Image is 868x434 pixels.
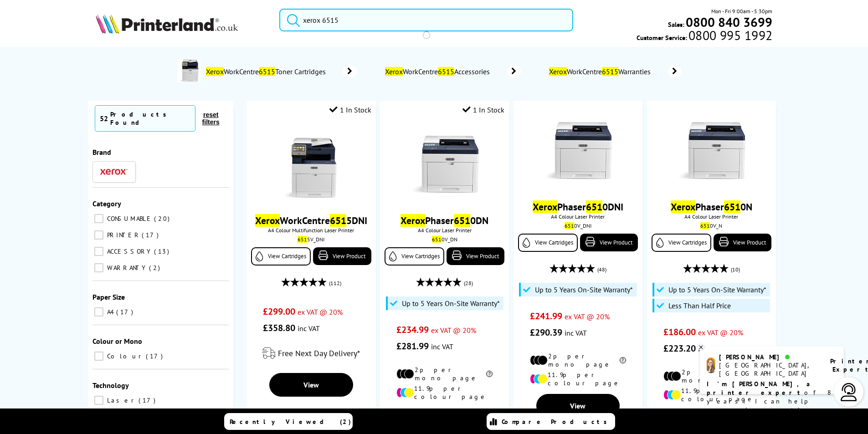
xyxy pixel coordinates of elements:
[253,236,369,243] div: 5V_DNI
[663,387,760,403] li: 11.9p per colour page
[396,340,429,352] span: £281.99
[454,214,470,227] mark: 651
[637,31,772,42] span: Customer Service:
[387,236,502,243] div: 0V_DN
[142,231,161,239] span: 17
[447,247,504,265] a: View Product
[677,117,745,185] img: xerox-phaser-6510_Front-smallNEW.jpg
[707,380,837,423] p: of 8 years! I can help you choose the right product
[385,247,444,266] a: View Cartridges
[105,308,115,316] span: A4
[303,380,319,389] span: View
[684,18,772,26] a: 0800 840 3699
[432,236,442,243] mark: 651
[396,366,493,382] li: 2p per mono page
[597,261,606,278] span: (48)
[671,200,695,213] mark: Xerox
[298,324,320,333] span: inc VAT
[100,168,128,175] img: Xerox
[565,328,587,337] span: inc VAT
[700,222,710,229] mark: 651
[698,344,720,353] span: inc VAT
[671,200,752,213] a: XeroxPhaser6510N
[385,408,504,433] div: modal_delivery
[580,234,638,251] a: View Product
[724,200,740,213] mark: 651
[431,342,453,351] span: inc VAT
[230,418,351,426] span: Recently Viewed (2)
[401,214,425,227] mark: Xerox
[462,105,504,114] div: 1 In Stock
[570,401,586,410] span: View
[251,341,371,366] div: modal_delivery
[279,9,573,31] input: Search prod
[402,299,500,308] span: Up to 5 Years On-Site Warranty*
[411,130,479,199] img: xerox-phaser-6510_Front-smallNEW.jpg
[533,200,557,213] mark: Xerox
[401,214,488,227] a: XeroxPhaser6510DN
[602,67,618,76] mark: 6515
[259,67,275,76] mark: 6515
[719,361,819,378] div: [GEOGRAPHIC_DATA], [GEOGRAPHIC_DATA]
[255,214,280,227] mark: Xerox
[384,67,493,76] span: WorkCentre Accessories
[707,380,813,397] b: I'm [PERSON_NAME], a printer expert
[105,247,153,255] span: ACCESSORY
[438,67,454,76] mark: 6515
[502,418,612,426] span: Compare Products
[329,105,371,114] div: 1 In Stock
[178,59,200,82] img: Xerox-WorkCentre-6515-conspage.jpg
[536,394,620,418] a: View
[116,308,135,316] span: 17
[731,261,740,278] span: (10)
[719,353,819,361] div: [PERSON_NAME]
[100,114,108,123] span: 52
[565,312,610,321] span: ex VAT @ 20%
[94,230,103,240] input: PRINTER 17
[548,67,654,76] span: WorkCentre Warranties
[663,342,696,354] span: £223.20
[92,337,142,346] span: Colour or Mono
[263,322,295,334] span: £358.80
[110,110,190,127] div: Products Found
[840,383,858,401] img: user-headset-light.svg
[251,227,371,234] span: A4 Colour Multifunction Laser Printer
[535,285,633,294] span: Up to 5 Years On-Site Warranty*
[698,328,743,337] span: ex VAT @ 20%
[92,199,121,208] span: Category
[533,200,623,213] a: XeroxPhaser6510DNI
[92,148,111,157] span: Brand
[487,413,615,430] a: Compare Products
[714,234,771,251] a: View Product
[277,130,345,199] img: Xerox-6515-FrontFacing-Small.jpg
[96,14,238,34] img: Printerland Logo
[548,65,682,78] a: XeroxWorkCentre6515Warranties
[384,65,521,78] a: XeroxWorkCentre6515Accessories
[94,352,103,361] input: Colour 17
[105,352,145,360] span: Colour
[205,67,329,76] span: WorkCentre Toner Cartridges
[313,247,371,265] a: View Product
[263,306,295,317] span: £299.00
[707,357,715,373] img: amy-livechat.png
[251,247,311,266] a: View Cartridges
[94,247,103,256] input: ACCESSORY 13
[565,222,574,229] mark: 651
[518,213,638,220] span: A4 Colour Laser Printer
[92,292,125,301] span: Paper Size
[96,14,268,36] a: Printerland Logo
[105,214,153,223] span: CONSUMABLE
[139,396,158,404] span: 17
[464,275,473,292] span: (28)
[686,14,772,31] b: 0800 840 3699
[544,117,612,185] img: xerox-phaser-6510_Front-smallNEW.jpg
[520,222,636,229] div: 0V_DNI
[146,352,165,360] span: 17
[530,352,626,368] li: 2p per mono page
[94,214,103,223] input: CONSUMABLE 20
[530,327,562,338] span: £290.39
[255,214,367,227] a: XeroxWorkCentre6515DNI
[385,227,504,234] span: A4 Colour Laser Printer
[549,67,567,76] mark: Xerox
[154,247,171,255] span: 13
